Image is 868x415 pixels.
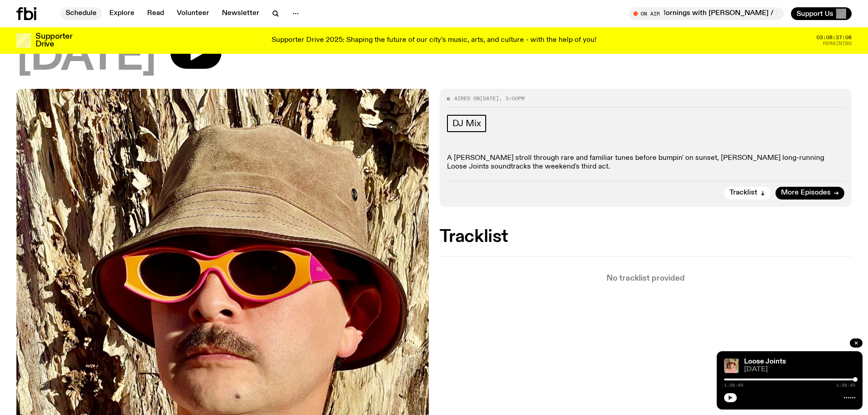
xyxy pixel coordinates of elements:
[836,383,855,388] span: 1:56:49
[480,95,499,102] span: [DATE]
[440,229,852,245] h2: Tracklist
[776,187,844,200] a: More Episodes
[744,358,786,365] a: Loose Joints
[171,7,215,20] a: Volunteer
[629,7,784,20] button: On AirMornings with [PERSON_NAME] / [PERSON_NAME] [PERSON_NAME] and mmilton interview
[454,95,480,102] span: Aired on
[16,37,156,78] span: [DATE]
[744,366,855,373] span: [DATE]
[724,383,743,388] span: 1:56:49
[447,115,487,132] a: DJ Mix
[447,154,845,171] p: A [PERSON_NAME] stroll through rare and familiar tunes before bumpin' on sunset, [PERSON_NAME] lo...
[104,7,140,20] a: Explore
[724,187,771,200] button: Tracklist
[724,359,739,373] img: Tyson stands in front of a paperbark tree wearing orange sunglasses, a suede bucket hat and a pin...
[823,41,852,46] span: Remaining
[729,190,757,196] span: Tracklist
[216,7,265,20] a: Newsletter
[440,275,852,282] p: No tracklist provided
[781,190,831,196] span: More Episodes
[817,35,852,40] span: 03:08:37:08
[60,7,102,20] a: Schedule
[142,7,169,20] a: Read
[796,10,833,18] span: Support Us
[272,36,596,45] p: Supporter Drive 2025: Shaping the future of our city’s music, arts, and culture - with the help o...
[452,118,481,128] span: DJ Mix
[791,7,852,20] button: Support Us
[499,95,524,102] span: , 3:00pm
[36,33,72,48] h3: Supporter Drive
